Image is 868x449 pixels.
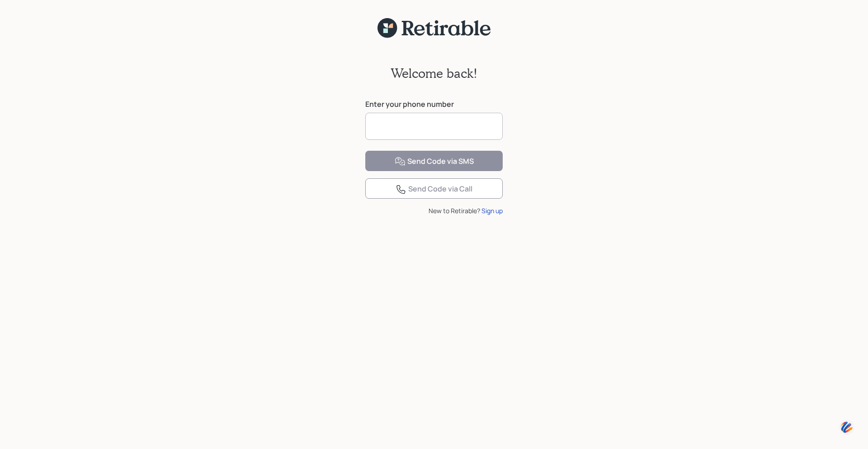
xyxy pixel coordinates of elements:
[365,178,503,199] button: Send Code via Call
[365,99,503,109] label: Enter your phone number
[839,419,854,435] img: svg+xml;base64,PHN2ZyB3aWR0aD0iNDQiIGhlaWdodD0iNDQiIHZpZXdCb3g9IjAgMCA0NCA0NCIgZmlsbD0ibm9uZSIgeG...
[365,151,503,171] button: Send Code via SMS
[391,66,477,81] h2: Welcome back!
[395,156,474,167] div: Send Code via SMS
[396,184,472,195] div: Send Code via Call
[365,206,503,215] div: New to Retirable?
[481,206,503,215] div: Sign up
